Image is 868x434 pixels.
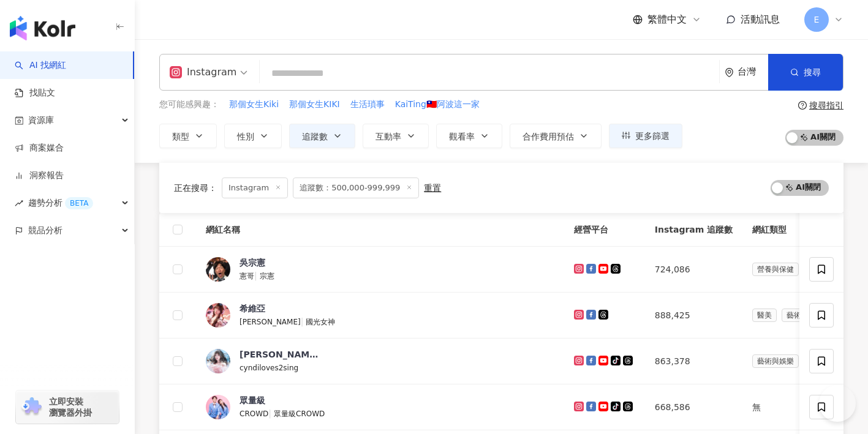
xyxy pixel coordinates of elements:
span: environment [725,68,734,77]
img: KOL Avatar [206,395,230,419]
button: KaiTing🇹🇼阿波這一家 [394,98,480,111]
img: KOL Avatar [206,349,230,373]
span: [PERSON_NAME] [240,318,301,326]
span: 類型 [172,132,189,141]
span: 觀看率 [449,132,475,141]
span: 追蹤數：500,000-999,999 [293,178,419,198]
img: KOL Avatar [206,303,230,327]
td: 724,086 [645,247,742,293]
span: 生活瑣事 [350,99,385,111]
th: 網紅名稱 [196,213,564,247]
span: | [301,316,306,326]
a: chrome extension立即安裝 瀏覽器外掛 [16,391,119,424]
button: 那個女生Kiki [228,98,279,111]
span: E [814,13,820,26]
span: 憲哥 [240,272,254,280]
a: KOL Avatar希維亞[PERSON_NAME]|國光女神 [206,302,554,328]
button: 類型 [159,124,217,148]
div: 台灣 [738,67,768,77]
th: Instagram 追蹤數 [645,213,742,247]
span: 競品分析 [28,217,62,244]
span: question-circle [798,101,807,110]
span: 宗憲 [260,272,274,280]
span: 追蹤數 [302,132,328,141]
a: 商案媒合 [15,142,64,154]
button: 性別 [224,124,282,148]
button: 合作費用預估 [510,124,602,148]
button: 搜尋 [768,54,843,91]
button: 觀看率 [436,124,502,148]
div: 重置 [424,183,441,193]
div: Instagram [170,62,236,82]
span: 資源庫 [28,107,54,134]
span: 藝術與娛樂 [782,309,828,322]
div: 吳宗憲 [240,256,265,269]
img: chrome extension [20,397,43,417]
a: KOL Avatar眾量級CROWD|眾量級CROWD [206,394,554,420]
span: CROWD [240,410,268,418]
img: KOL Avatar [206,257,230,282]
span: 國光女神 [306,318,335,326]
span: 醫美 [752,309,777,322]
span: 性別 [237,132,254,141]
a: searchAI 找網紅 [15,59,66,72]
a: KOL Avatar吳宗憲憲哥|宗憲 [206,256,554,282]
span: | [254,271,260,280]
div: [PERSON_NAME] [240,348,319,361]
button: 生活瑣事 [350,98,385,111]
td: 668,586 [645,384,742,430]
a: KOL Avatar[PERSON_NAME]cyndiloves2sing [206,348,554,374]
img: logo [10,16,75,40]
div: BETA [65,197,93,209]
span: 合作費用預估 [523,132,574,141]
span: KaiTing🇹🇼阿波這一家 [395,99,480,111]
a: 洞察報告 [15,170,64,182]
span: 您可能感興趣： [159,99,219,111]
button: 追蹤數 [289,124,355,148]
span: 繁體中文 [647,13,687,26]
span: 趨勢分析 [28,189,93,217]
span: 立即安裝 瀏覽器外掛 [49,396,92,418]
span: 搜尋 [804,67,821,77]
button: 那個女生KIKI [289,98,341,111]
span: 更多篩選 [635,131,670,141]
span: | [268,408,274,418]
span: 那個女生Kiki [229,99,279,111]
span: 活動訊息 [741,13,780,25]
span: cyndiloves2sing [240,364,298,372]
div: 搜尋指引 [809,100,843,110]
span: 營養與保健 [752,263,799,276]
iframe: Help Scout Beacon - Open [819,385,856,422]
span: 藝術與娛樂 [752,354,799,368]
a: 找貼文 [15,87,55,99]
button: 更多篩選 [609,124,682,148]
th: 經營平台 [564,213,645,247]
div: 眾量級 [240,394,265,406]
td: 863,378 [645,339,742,384]
span: rise [15,199,23,208]
span: 那個女生KIKI [289,99,340,111]
button: 互動率 [363,124,429,148]
span: 互動率 [376,132,401,141]
span: 眾量級CROWD [274,410,325,418]
div: 希維亞 [240,302,265,315]
span: Instagram [222,178,288,198]
td: 888,425 [645,293,742,339]
span: 正在搜尋 ： [174,183,217,193]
